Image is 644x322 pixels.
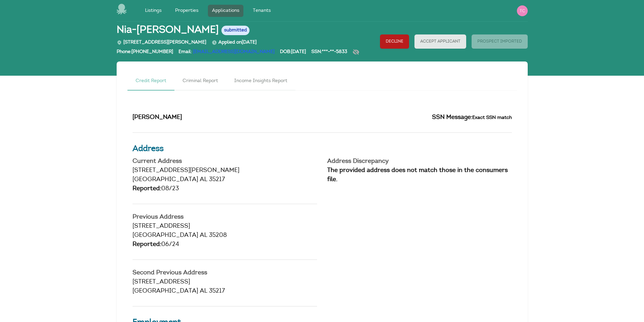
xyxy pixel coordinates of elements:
[280,49,306,59] div: DOB: [DATE]
[133,214,317,220] h4: Previous Address
[133,223,190,229] span: [STREET_ADDRESS]
[117,24,219,36] span: Nia-[PERSON_NAME]
[174,72,226,91] a: Criminal Report
[117,49,173,59] div: Phone: [PHONE_NUMBER]
[472,115,512,120] small: Exact SSN match
[200,177,207,183] span: AL
[133,232,198,239] span: [GEOGRAPHIC_DATA]
[212,40,257,45] span: Applied on [DATE]
[200,232,207,239] span: AL
[133,168,239,174] span: [STREET_ADDRESS][PERSON_NAME]
[380,34,409,49] button: Decline
[200,288,207,294] span: AL
[141,5,166,17] a: Listings
[209,232,227,239] span: 35208
[414,34,466,49] button: Accept Applicant
[193,50,275,54] a: [EMAIL_ADDRESS][DOMAIN_NAME]
[249,5,275,17] a: Tenants
[133,184,317,194] div: 08/23
[327,158,512,165] h4: Address Discrepancy
[209,288,225,294] span: 35217
[171,5,202,17] a: Properties
[133,113,317,122] h2: [PERSON_NAME]
[133,177,198,183] span: [GEOGRAPHIC_DATA]
[133,242,161,248] span: Reported:
[133,143,512,155] h3: Address
[127,72,174,91] a: Credit Report
[133,279,190,285] span: [STREET_ADDRESS]
[432,115,472,121] span: SSN Message:
[178,49,275,59] div: Email:
[133,158,317,165] h4: Current Address
[133,288,198,294] span: [GEOGRAPHIC_DATA]
[117,40,206,45] span: [STREET_ADDRESS][PERSON_NAME]
[133,270,317,276] h4: Second Previous Address
[133,240,317,249] div: 06/24
[127,72,517,91] nav: Tabs
[133,186,161,192] span: Reported:
[221,26,249,35] span: submitted
[208,5,243,17] a: Applications
[327,168,508,183] strong: The provided address does not match those in the consumers file.
[226,72,295,91] a: Income Insights Report
[209,177,225,183] span: 35217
